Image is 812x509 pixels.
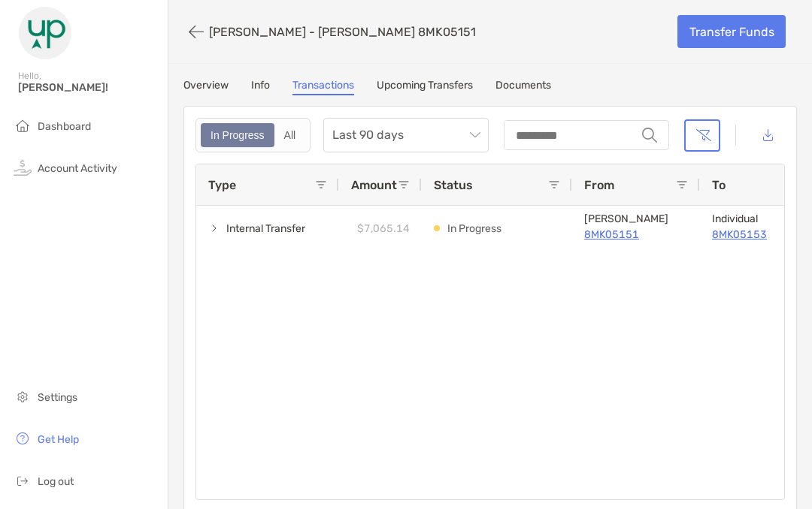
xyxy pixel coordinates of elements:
span: Dashboard [38,120,91,133]
img: logout icon [14,471,32,489]
span: Log out [38,475,74,488]
a: Upcoming Transfers [377,79,473,95]
a: 8MK05151 [584,225,688,244]
span: Last 90 days [332,119,480,152]
img: activity icon [14,158,32,176]
img: get-help icon [14,429,32,447]
img: household icon [14,116,32,134]
a: Documents [495,79,551,95]
div: In Progress [202,125,273,146]
a: Transfer Funds [677,15,786,48]
span: Account Activity [38,162,117,175]
span: To [712,178,726,192]
div: segmented control [195,118,311,152]
p: [PERSON_NAME] - [PERSON_NAME] 8MK05151 [209,25,476,39]
button: Clear filters [684,119,720,152]
span: Internal Transfer [226,216,305,241]
span: From [584,178,614,192]
a: Overview [183,79,229,95]
div: All [276,125,304,146]
span: Type [208,178,236,192]
a: Info [251,79,270,95]
span: Settings [38,391,77,404]
img: settings icon [14,387,32,405]
p: Roth IRA [584,212,688,225]
img: Zoe Logo [18,6,72,60]
span: Amount [351,178,397,192]
img: input icon [642,128,657,143]
p: In Progress [447,219,501,238]
span: [PERSON_NAME]! [18,81,159,94]
p: $7,065.14 [357,219,410,238]
a: Transactions [292,79,354,95]
span: Status [434,178,473,192]
span: Get Help [38,433,79,446]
